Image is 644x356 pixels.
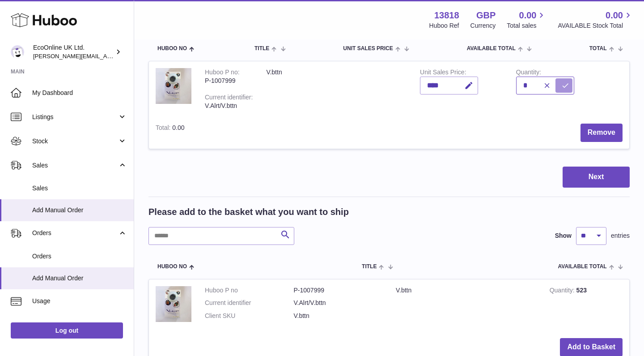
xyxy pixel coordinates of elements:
[555,232,572,240] label: Show
[32,297,127,305] span: Usage
[32,274,127,283] span: Add Manual Order
[476,9,496,21] strong: GBP
[429,21,459,30] div: Huboo Ref
[362,264,377,270] span: Title
[157,264,187,270] span: Huboo no
[205,77,253,85] div: P-1007999
[467,46,516,51] span: AVAILABLE Total
[32,137,118,146] span: Stock
[205,94,253,103] div: Current identifier
[32,161,118,170] span: Sales
[11,45,24,59] img: alex.doherty@ecoonline.com
[32,206,127,214] span: Add Manual Order
[516,69,541,78] label: Quantity
[434,9,459,21] strong: 13818
[172,124,184,131] span: 0.00
[343,46,393,51] span: Unit Sales Price
[389,279,543,332] td: V.bttn
[294,312,383,320] dd: V.bttn
[589,46,607,51] span: Total
[294,286,383,295] dd: P-1007999
[470,21,496,30] div: Currency
[558,264,607,270] span: AVAILABLE Total
[558,21,633,30] span: AVAILABLE Stock Total
[611,232,630,240] span: entries
[205,69,240,78] div: Huboo P no
[156,124,172,133] label: Total
[205,286,294,295] dt: Huboo P no
[32,252,127,261] span: Orders
[543,279,629,332] td: 523
[33,43,114,60] div: EcoOnline UK Ltd.
[157,46,187,51] span: Huboo no
[32,113,118,121] span: Listings
[205,102,253,110] div: V.Alrt/V.bttn
[606,9,623,21] span: 0.00
[558,9,633,30] a: 0.00 AVAILABLE Stock Total
[11,322,123,339] a: Log out
[32,89,127,97] span: My Dashboard
[507,21,547,30] span: Total sales
[205,299,294,307] dt: Current identifier
[420,69,466,78] label: Unit Sales Price
[507,9,547,30] a: 0.00 Total sales
[294,299,383,307] dd: V.Alrt/V.bttn
[32,184,127,193] span: Sales
[519,9,537,21] span: 0.00
[563,167,630,188] button: Next
[156,68,191,104] img: V.bttn
[32,229,118,237] span: Orders
[580,124,623,142] button: Remove
[259,61,413,117] td: V.bttn
[550,287,576,296] strong: Quantity
[205,312,294,320] dt: Client SKU
[148,206,349,218] h2: Please add to the basket what you want to ship
[254,46,269,51] span: Title
[33,52,227,60] span: [PERSON_NAME][EMAIL_ADDRESS][PERSON_NAME][DOMAIN_NAME]
[156,286,191,322] img: V.bttn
